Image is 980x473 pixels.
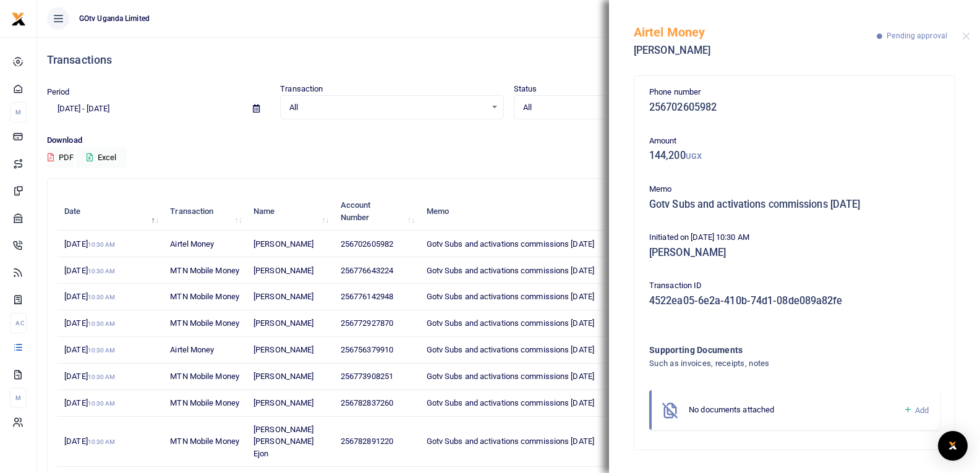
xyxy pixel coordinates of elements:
h5: Gotv Subs and activations commissions [DATE] [649,198,940,211]
span: GOtv Uganda Limited [74,13,155,24]
span: 256782837260 [341,398,393,407]
th: Name: activate to sort column ascending [247,192,334,231]
div: Open Intercom Messenger [938,431,968,461]
h4: Supporting Documents [649,343,890,357]
span: [DATE] [64,318,115,328]
span: MTN Mobile Money [170,437,239,446]
label: Transaction [280,83,323,95]
label: Status [514,83,537,95]
span: 256772927870 [341,318,393,328]
h4: Such as invoices, receipts, notes [649,357,890,370]
button: Close [962,32,970,40]
button: PDF [47,147,74,168]
li: M [10,388,27,408]
span: Gotv Subs and activations commissions [DATE] [427,437,594,446]
h5: 144,200 [649,150,940,162]
th: Memo: activate to sort column ascending [419,192,693,231]
span: Add [915,406,929,415]
h5: [PERSON_NAME] [649,247,940,259]
th: Transaction: activate to sort column ascending [163,192,247,231]
a: logo-small logo-large logo-large [11,14,26,23]
span: Pending approval [887,32,947,40]
p: Amount [649,135,940,148]
span: Gotv Subs and activations commissions [DATE] [427,266,594,275]
small: 10:30 AM [88,294,116,300]
span: [DATE] [64,266,115,275]
small: 10:30 AM [88,438,116,445]
small: 10:30 AM [88,400,116,407]
span: [DATE] [64,239,115,249]
p: Phone number [649,86,940,99]
span: 256773908251 [341,372,393,381]
span: Airtel Money [170,345,214,354]
span: Gotv Subs and activations commissions [DATE] [427,239,594,249]
h4: Transactions [47,53,970,67]
p: Memo [649,183,940,196]
span: 256756379910 [341,345,393,354]
span: [PERSON_NAME] [254,372,313,381]
th: Account Number: activate to sort column ascending [334,192,420,231]
p: Initiated on [DATE] 10:30 AM [649,231,940,244]
h5: 4522ea05-6e2a-410b-74d1-08de089a82fe [649,295,940,307]
span: MTN Mobile Money [170,398,239,407]
small: 10:30 AM [88,241,116,248]
span: 256776142948 [341,292,393,301]
span: [DATE] [64,398,115,407]
span: [DATE] [64,345,115,354]
span: [PERSON_NAME] [254,398,313,407]
span: MTN Mobile Money [170,292,239,301]
span: Gotv Subs and activations commissions [DATE] [427,345,594,354]
h5: [PERSON_NAME] [634,45,877,57]
span: [PERSON_NAME] [254,345,313,354]
small: 10:30 AM [88,373,116,380]
span: [DATE] [64,372,115,381]
p: Download [47,134,970,147]
span: [DATE] [64,437,115,446]
span: All [289,101,485,114]
span: Gotv Subs and activations commissions [DATE] [427,398,594,407]
span: [PERSON_NAME] [254,266,313,275]
a: Add [903,403,929,417]
span: Gotv Subs and activations commissions [DATE] [427,318,594,328]
span: [DATE] [64,292,115,301]
span: 256782891220 [341,437,393,446]
span: [PERSON_NAME] [254,318,313,328]
small: UGX [686,151,702,161]
span: [PERSON_NAME] [254,239,313,249]
span: 256702605982 [341,239,393,249]
label: Period [47,86,70,98]
p: Transaction ID [649,279,940,292]
small: 10:30 AM [88,347,116,354]
h5: 256702605982 [649,101,940,114]
button: Excel [76,147,127,168]
span: MTN Mobile Money [170,266,239,275]
span: Gotv Subs and activations commissions [DATE] [427,372,594,381]
small: 10:30 AM [88,320,116,327]
span: [PERSON_NAME] [254,292,313,301]
span: MTN Mobile Money [170,372,239,381]
span: No documents attached [689,405,774,414]
small: 10:30 AM [88,268,116,275]
input: select period [47,98,243,119]
span: Gotv Subs and activations commissions [DATE] [427,292,594,301]
span: 256776643224 [341,266,393,275]
li: Ac [10,313,27,333]
span: [PERSON_NAME] [PERSON_NAME] Ejon [254,425,313,458]
li: M [10,102,27,122]
h5: Airtel Money [634,25,877,40]
span: Airtel Money [170,239,214,249]
img: logo-small [11,12,26,27]
span: All [523,101,719,114]
span: MTN Mobile Money [170,318,239,328]
th: Date: activate to sort column descending [58,192,163,231]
